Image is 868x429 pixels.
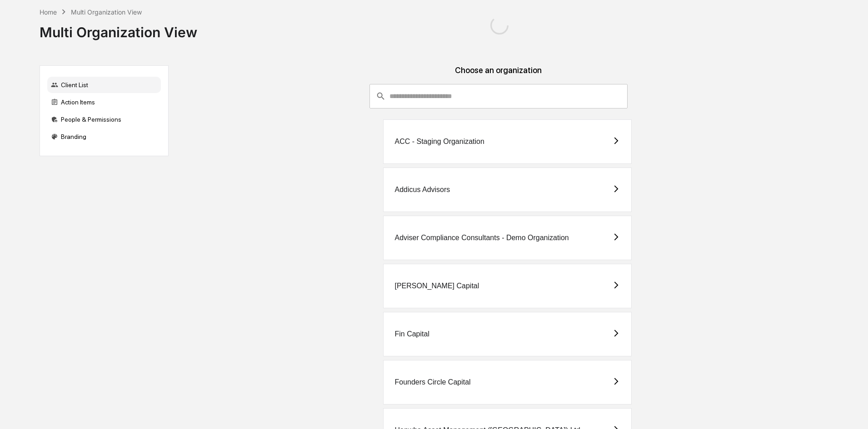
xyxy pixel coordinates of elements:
div: People & Permissions [47,111,161,128]
div: Action Items [47,94,161,110]
div: [PERSON_NAME] Capital [394,282,479,290]
div: Branding [47,128,161,145]
div: Fin Capital [394,330,429,338]
div: Home [40,8,57,16]
div: Choose an organization [176,65,821,84]
div: Founders Circle Capital [394,378,470,386]
div: Multi Organization View [40,17,197,40]
div: ACC - Staging Organization [394,138,484,146]
div: consultant-dashboard__filter-organizations-search-bar [369,84,628,108]
div: Client List [47,77,161,93]
div: Multi Organization View [71,8,142,16]
div: Adviser Compliance Consultants - Demo Organization [394,234,569,242]
div: Addicus Advisors [394,186,450,194]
